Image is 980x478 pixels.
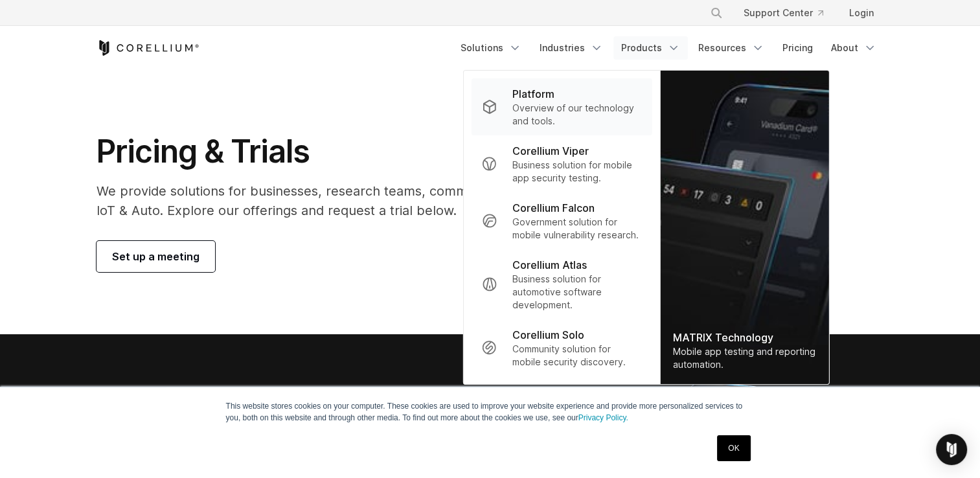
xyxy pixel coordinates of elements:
[453,36,529,60] a: Solutions
[717,435,750,461] a: OK
[660,71,829,384] img: Matrix_WebNav_1x
[97,241,215,272] a: Set up a meeting
[660,71,829,384] a: MATRIX Technology Mobile app testing and reporting automation.
[936,434,967,465] div: Open Intercom Messenger
[471,319,652,376] a: Corellium Solo Community solution for mobile security discovery.
[471,135,652,192] a: Corellium Viper Business solution for mobile app security testing.
[512,327,584,343] p: Corellium Solo
[226,400,755,424] p: This website stores cookies on your computer. These cookies are used to improve your website expe...
[705,1,728,25] button: Search
[532,36,611,60] a: Industries
[471,249,652,319] a: Corellium Atlas Business solution for automotive software development.
[673,345,816,371] div: Mobile app testing and reporting automation.
[512,343,641,369] p: Community solution for mobile security discovery.
[694,1,884,25] div: Navigation Menu
[453,36,884,60] div: Navigation Menu
[839,1,884,25] a: Login
[512,86,554,102] p: Platform
[775,36,821,60] a: Pricing
[733,1,834,25] a: Support Center
[578,413,628,422] a: Privacy Policy.
[97,181,613,220] p: We provide solutions for businesses, research teams, community individuals, and IoT & Auto. Explo...
[512,216,641,242] p: Government solution for mobile vulnerability research.
[512,159,641,185] p: Business solution for mobile app security testing.
[512,200,595,216] p: Corellium Falcon
[673,330,816,345] div: MATRIX Technology
[112,249,199,264] span: Set up a meeting
[471,78,652,135] a: Platform Overview of our technology and tools.
[512,257,587,273] p: Corellium Atlas
[613,36,688,60] a: Products
[471,192,652,249] a: Corellium Falcon Government solution for mobile vulnerability research.
[97,132,613,171] h1: Pricing & Trials
[512,102,641,128] p: Overview of our technology and tools.
[97,40,199,56] a: Corellium Home
[512,273,641,312] p: Business solution for automotive software development.
[823,36,884,60] a: About
[690,36,772,60] a: Resources
[512,143,589,159] p: Corellium Viper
